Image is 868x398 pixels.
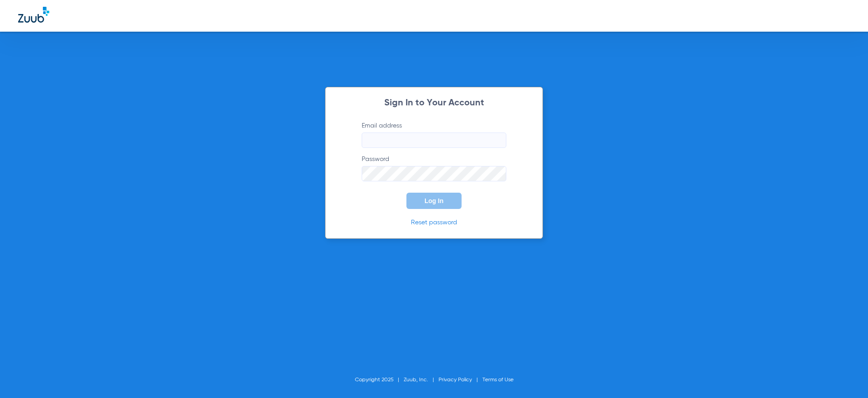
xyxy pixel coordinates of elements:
[404,375,439,384] li: Zuub, Inc.
[348,99,520,108] h2: Sign In to Your Account
[406,193,462,209] button: Log In
[439,377,472,383] a: Privacy Policy
[362,121,506,148] label: Email address
[425,197,443,204] span: Log In
[411,219,457,226] a: Reset password
[18,7,49,23] img: Zuub Logo
[362,133,506,148] input: Email address
[482,377,514,383] a: Terms of Use
[362,155,506,181] label: Password
[362,166,506,181] input: Password
[355,375,404,384] li: Copyright 2025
